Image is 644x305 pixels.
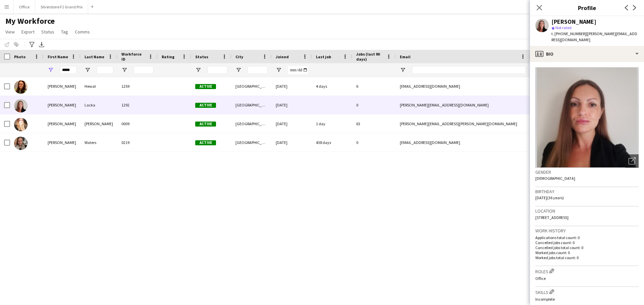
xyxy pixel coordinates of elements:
div: Lacka [80,96,117,114]
a: Comms [72,27,93,36]
input: Last Name Filter Input [97,66,113,74]
div: [GEOGRAPHIC_DATA] [231,77,272,95]
p: Cancelled jobs total count: 0 [535,245,639,250]
div: 0009 [117,115,158,133]
span: Active [195,103,216,108]
div: [PERSON_NAME] [44,77,80,95]
h3: Location [535,208,639,214]
span: t. [PHONE_NUMBER] [551,31,586,36]
div: [DATE] [272,115,312,133]
div: [PERSON_NAME] [551,19,596,25]
div: 438 days [312,133,352,152]
div: 0 [352,96,396,114]
span: Joined [276,54,289,59]
span: Active [195,122,216,127]
div: 1 day [312,115,352,133]
div: 1259 [117,77,158,95]
span: Export [21,29,35,35]
div: [EMAIL_ADDRESS][DOMAIN_NAME] [396,133,530,152]
div: Open photos pop-in [625,154,639,168]
div: [PERSON_NAME] [80,115,117,133]
img: Laura Waters [14,137,28,150]
a: Export [19,27,37,36]
div: [DATE] [272,96,312,114]
span: Active [195,140,216,145]
div: 4 days [312,77,352,95]
button: Open Filter Menu [121,67,127,73]
a: Tag [58,27,71,36]
img: Crew avatar or photo [535,67,639,168]
span: Workforce ID [121,52,146,62]
input: Workforce ID Filter Input [133,66,154,74]
span: [DATE] (36 years) [535,195,564,200]
div: 1292 [117,96,158,114]
button: Open Filter Menu [400,67,406,73]
div: [PERSON_NAME][EMAIL_ADDRESS][DOMAIN_NAME] [396,96,530,114]
a: View [3,27,17,36]
p: Cancelled jobs count: 0 [535,240,639,245]
input: Status Filter Input [207,66,227,74]
div: [DATE] [272,77,312,95]
p: Applications total count: 0 [535,235,639,240]
h3: Birthday [535,188,639,195]
button: Silverstone F1 Grand Prix [35,0,88,13]
div: Hewat [80,77,117,95]
span: Photo [14,54,25,59]
input: First Name Filter Input [60,66,76,74]
span: Tag [61,29,68,35]
div: [PERSON_NAME] [44,133,80,152]
span: Rating [162,54,174,59]
button: Open Filter Menu [276,67,282,73]
span: Office [535,276,546,281]
span: View [5,29,15,35]
span: Active [195,84,216,89]
h3: Roles [535,268,639,275]
span: City [235,54,243,59]
img: Laura Lacka [14,99,28,112]
div: [DATE] [272,133,312,152]
span: First Name [48,54,68,59]
div: 63 [352,115,396,133]
app-action-btn: Advanced filters [28,41,36,49]
p: Incomplete [535,297,639,302]
button: Open Filter Menu [235,67,241,73]
img: Laura Hewat [14,80,28,94]
span: [DEMOGRAPHIC_DATA] [535,176,575,181]
div: [GEOGRAPHIC_DATA] [231,96,272,114]
div: [PERSON_NAME][EMAIL_ADDRESS][PERSON_NAME][DOMAIN_NAME] [396,115,530,133]
span: Last job [316,54,331,59]
div: 0219 [117,133,158,152]
div: 6 [352,77,396,95]
span: Email [400,54,411,59]
p: Worked jobs count: 0 [535,250,639,255]
span: Status [195,54,208,59]
h3: Work history [535,228,639,234]
span: | [PERSON_NAME][EMAIL_ADDRESS][DOMAIN_NAME] [551,31,637,42]
span: [STREET_ADDRESS] [535,215,569,220]
input: Email Filter Input [412,66,526,74]
span: Jobs (last 90 days) [356,52,384,62]
h3: Skills [535,288,639,295]
h3: Profile [530,3,644,12]
div: [GEOGRAPHIC_DATA] [231,133,272,152]
div: [GEOGRAPHIC_DATA] [231,115,272,133]
div: 0 [352,133,396,152]
div: [EMAIL_ADDRESS][DOMAIN_NAME] [396,77,530,95]
button: Open Filter Menu [195,67,201,73]
div: [PERSON_NAME] [44,96,80,114]
span: Last Name [85,54,104,59]
div: Waters [80,133,117,152]
span: Comms [75,29,90,35]
span: Not rated [555,25,572,30]
button: Open Filter Menu [48,67,54,73]
img: Laura Pearson [14,118,28,131]
a: Status [39,27,57,36]
div: [PERSON_NAME] [44,115,80,133]
div: Bio [530,46,644,62]
p: Worked jobs total count: 0 [535,255,639,260]
app-action-btn: Export XLSX [38,41,46,49]
input: City Filter Input [248,66,268,74]
h3: Gender [535,169,639,175]
input: Joined Filter Input [288,66,308,74]
span: My Workforce [5,16,55,26]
